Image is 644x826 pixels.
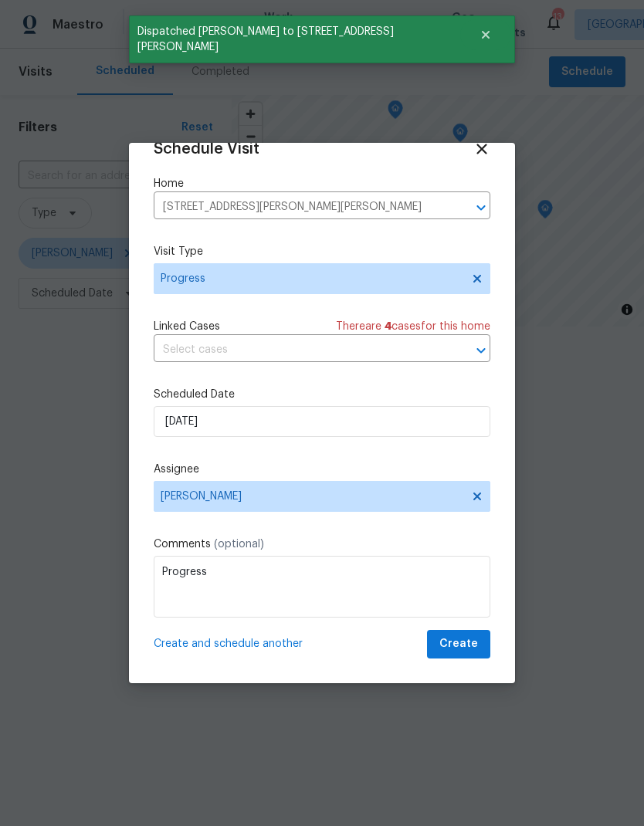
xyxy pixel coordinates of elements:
[154,537,490,552] label: Comments
[154,636,303,652] span: Create and schedule another
[161,271,461,286] span: Progress
[336,319,490,334] span: There are case s for this home
[473,140,490,157] span: Close
[129,15,460,63] span: Dispatched [PERSON_NAME] to [STREET_ADDRESS][PERSON_NAME]
[214,539,264,550] span: (optional)
[154,244,490,259] label: Visit Type
[470,340,492,361] button: Open
[161,490,463,503] span: [PERSON_NAME]
[439,635,478,654] span: Create
[154,141,259,157] span: Schedule Visit
[427,630,490,658] button: Create
[154,319,220,334] span: Linked Cases
[460,19,511,50] button: Close
[385,321,391,332] span: 4
[154,195,447,219] input: Enter in an address
[470,197,492,218] button: Open
[154,462,490,477] label: Assignee
[154,406,490,437] input: M/D/YYYY
[154,387,490,402] label: Scheduled Date
[154,176,490,191] label: Home
[154,556,490,618] textarea: Progress
[154,338,447,362] input: Select cases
